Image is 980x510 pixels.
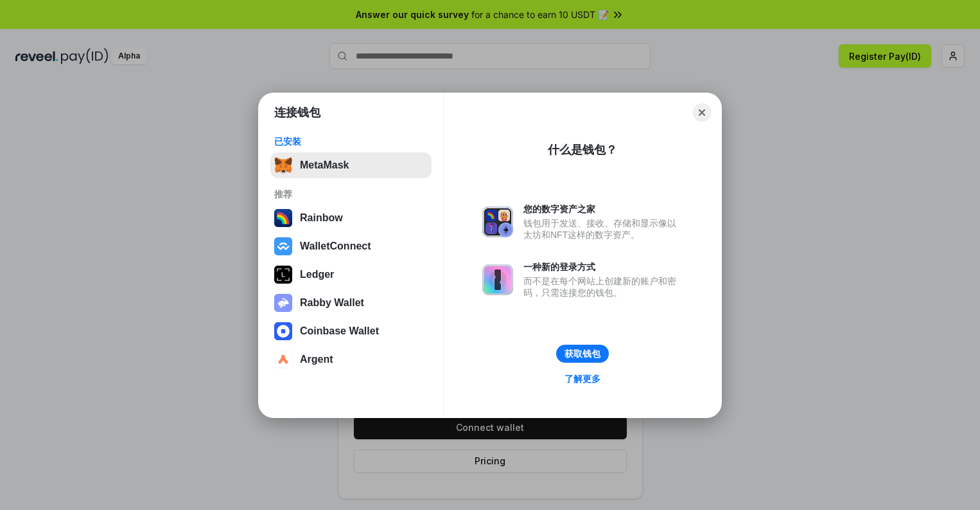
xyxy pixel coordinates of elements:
img: svg+xml,%3Csvg%20width%3D%2228%22%20height%3D%2228%22%20viewBox%3D%220%200%2028%2028%22%20fill%3D... [274,237,292,255]
div: 获取钱包 [564,348,600,360]
div: 推荐 [274,188,428,200]
div: 已安装 [274,136,428,147]
button: MetaMask [270,152,432,178]
button: Close [693,104,711,122]
img: svg+xml,%3Csvg%20xmlns%3D%22http%3A%2F%2Fwww.w3.org%2F2000%2Fsvg%22%20fill%3D%22none%22%20viewBox... [482,264,513,295]
button: Argent [270,347,432,372]
img: svg+xml,%3Csvg%20width%3D%22120%22%20height%3D%22120%22%20viewBox%3D%220%200%20120%20120%22%20fil... [274,209,292,227]
div: MetaMask [300,159,349,171]
div: Rainbow [300,212,343,224]
img: svg+xml,%3Csvg%20width%3D%2228%22%20height%3D%2228%22%20viewBox%3D%220%200%2028%2028%22%20fill%3D... [274,322,292,340]
h1: 连接钱包 [274,105,320,120]
div: Rabby Wallet [300,297,364,309]
img: svg+xml,%3Csvg%20width%3D%2228%22%20height%3D%2228%22%20viewBox%3D%220%200%2028%2028%22%20fill%3D... [274,351,292,369]
div: 了解更多 [564,373,600,385]
button: Rainbow [270,205,432,231]
img: svg+xml,%3Csvg%20xmlns%3D%22http%3A%2F%2Fwww.w3.org%2F2000%2Fsvg%22%20fill%3D%22none%22%20viewBox... [274,294,292,312]
a: 了解更多 [557,370,608,387]
button: 获取钱包 [556,345,609,363]
div: 钱包用于发送、接收、存储和显示像以太坊和NFT这样的数字资产。 [523,217,683,241]
img: svg+xml,%3Csvg%20xmlns%3D%22http%3A%2F%2Fwww.w3.org%2F2000%2Fsvg%22%20width%3D%2228%22%20height%3... [274,266,292,284]
button: Ledger [270,262,432,287]
div: 而不是在每个网站上创建新的账户和密码，只需连接您的钱包。 [523,275,683,298]
button: Rabby Wallet [270,290,432,316]
button: Coinbase Wallet [270,318,432,344]
div: 您的数字资产之家 [523,203,683,215]
div: Ledger [300,269,334,280]
div: Argent [300,354,333,365]
div: WalletConnect [300,241,371,252]
button: WalletConnect [270,233,432,259]
img: svg+xml,%3Csvg%20fill%3D%22none%22%20height%3D%2233%22%20viewBox%3D%220%200%2035%2033%22%20width%... [274,156,292,174]
div: 一种新的登录方式 [523,261,683,273]
div: 什么是钱包？ [548,142,617,158]
img: svg+xml,%3Csvg%20xmlns%3D%22http%3A%2F%2Fwww.w3.org%2F2000%2Fsvg%22%20fill%3D%22none%22%20viewBox... [482,206,513,237]
div: Coinbase Wallet [300,325,379,337]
